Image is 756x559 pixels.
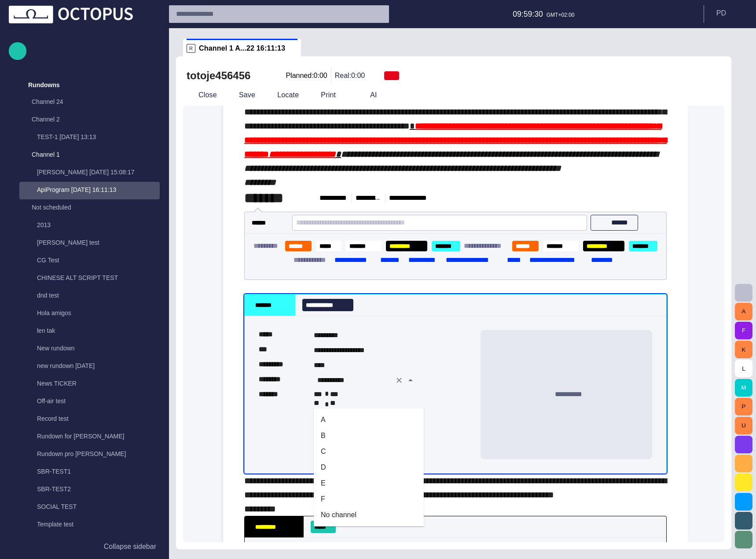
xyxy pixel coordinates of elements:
[314,491,424,507] li: F
[183,87,220,103] button: Close
[19,534,160,552] div: Test bound mos
[9,76,160,538] ul: main menu
[37,467,160,476] p: SBR-TEST1
[19,481,160,499] div: SBR-TEST2
[32,115,142,124] p: Channel 2
[19,182,160,199] div: ApiProgram [DATE] 16:11:13
[314,507,424,523] li: No channel
[32,97,142,106] p: Channel 24
[355,87,380,103] button: AI
[735,341,752,358] button: K
[9,538,160,555] button: Collapse sidebar
[19,217,160,235] div: 2013
[19,499,160,516] div: SOCIAL TEST
[37,291,160,300] p: dnd test
[187,44,195,53] p: R
[37,502,160,511] p: SOCIAL TEST
[37,238,160,247] p: [PERSON_NAME] test
[314,444,424,460] li: C
[19,463,160,481] div: SBR-TEST1
[37,185,160,194] p: ApiProgram [DATE] 16:11:13
[37,485,160,493] p: SBR-TEST2
[716,8,726,18] p: P D
[37,326,160,335] p: len tak
[547,11,575,19] p: GMT+02:00
[19,375,160,393] div: News TICKER
[19,305,160,323] div: Hola amigos
[19,340,160,358] div: New rundown
[32,203,142,212] p: Not scheduled
[37,520,160,529] p: Template test
[37,132,160,141] p: TEST-1 [DATE] 13:13
[199,44,285,53] span: Channel 1 A...22 16:11:13
[37,432,160,441] p: Rundown for [PERSON_NAME]
[28,81,60,89] p: Rundowns
[183,39,301,56] div: RChannel 1 A...22 16:11:13
[404,374,417,386] button: Close
[37,344,160,353] p: New rundown
[37,221,160,229] p: 2013
[314,475,424,491] li: E
[262,87,302,103] button: Locate
[104,541,156,552] p: Collapse sidebar
[37,537,160,546] p: Test bound mos
[19,393,160,411] div: Off-air test
[393,374,405,386] button: Clear
[37,309,160,317] p: Hola amigos
[735,322,752,339] button: F
[735,417,752,434] button: U
[735,303,752,320] button: A
[19,428,160,446] div: Rundown for [PERSON_NAME]
[735,379,752,397] button: M
[314,412,424,428] li: A
[286,70,327,81] p: Planned: 0:00
[37,449,160,458] p: Rundown pro [PERSON_NAME]
[19,446,160,463] div: Rundown pro [PERSON_NAME]
[19,252,160,270] div: CG Test
[305,87,351,103] button: Print
[187,69,250,83] h2: totoje456456
[709,5,751,21] button: PD
[314,460,424,475] li: D
[19,235,160,252] div: [PERSON_NAME] test
[335,70,365,81] p: Real: 0:00
[19,411,160,428] div: Record test
[19,358,160,375] div: new rundown [DATE]
[32,150,142,159] p: Channel 1
[19,516,160,534] div: Template test
[19,287,160,305] div: dnd test
[19,129,160,147] div: TEST-1 [DATE] 13:13
[314,428,424,444] li: B
[19,323,160,340] div: len tak
[37,273,160,282] p: CHINESE ALT SCRIPT TEST
[9,6,133,23] img: Octopus News Room
[513,8,543,20] p: 09:59:30
[37,256,160,265] p: CG Test
[224,87,258,103] button: Save
[37,379,160,388] p: News TICKER
[37,397,160,405] p: Off-air test
[19,270,160,287] div: CHINESE ALT SCRIPT TEST
[37,414,160,423] p: Record test
[735,360,752,377] button: L
[37,168,160,177] p: [PERSON_NAME] [DATE] 15:08:17
[19,164,160,182] div: [PERSON_NAME] [DATE] 15:08:17
[735,398,752,416] button: P
[37,361,160,370] p: new rundown [DATE]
